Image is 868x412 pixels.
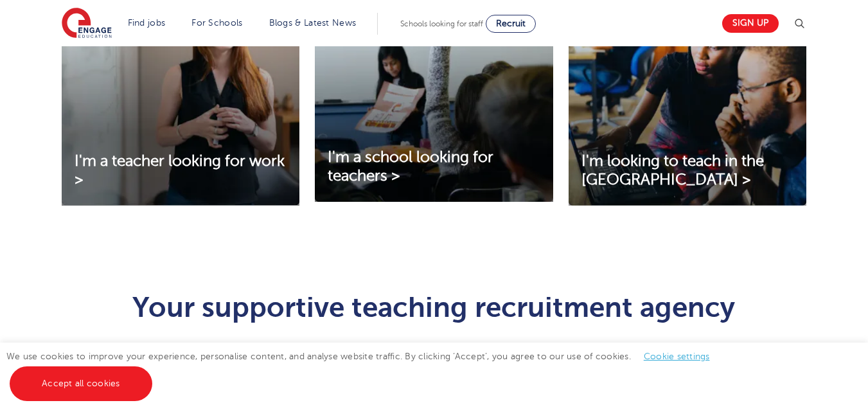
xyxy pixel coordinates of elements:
[400,19,483,28] span: Schools looking for staff
[62,152,299,190] a: I'm a teacher looking for work >
[644,352,710,361] a: Cookie settings
[569,152,806,190] a: I'm looking to teach in the [GEOGRAPHIC_DATA] >
[128,18,166,28] a: Find jobs
[328,148,493,184] span: I'm a school looking for teachers >
[191,18,242,28] a: For Schools
[62,8,112,40] img: Engage Education
[6,352,723,388] span: We use cookies to improve your experience, personalise content, and analyse website traffic. By c...
[315,148,553,186] a: I'm a school looking for teachers >
[10,366,152,401] a: Accept all cookies
[722,14,779,33] a: Sign up
[119,293,749,321] h1: Your supportive teaching recruitment agency
[581,152,764,188] span: I'm looking to teach in the [GEOGRAPHIC_DATA] >
[75,152,285,188] span: I'm a teacher looking for work >
[269,18,357,28] a: Blogs & Latest News
[496,19,526,28] span: Recruit
[486,15,536,33] a: Recruit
